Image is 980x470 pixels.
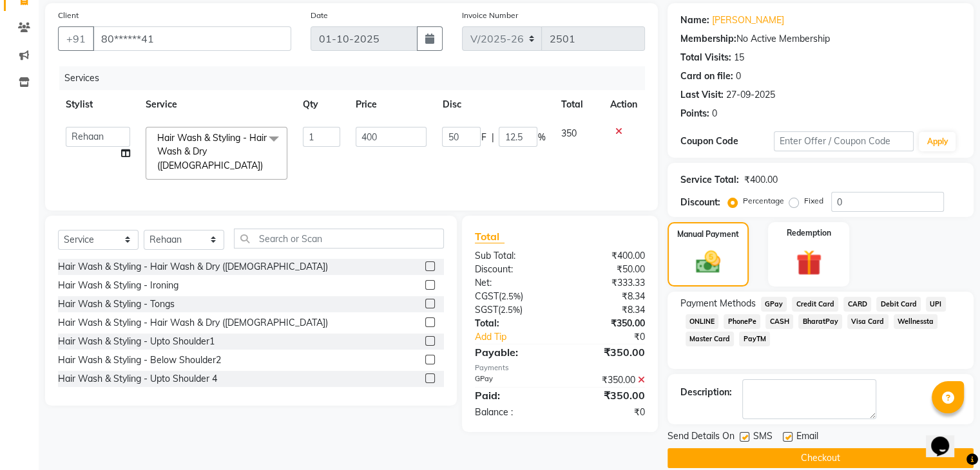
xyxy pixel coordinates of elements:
[58,316,328,330] div: Hair Wash & Styling - Hair Wash & Dry ([DEMOGRAPHIC_DATA])
[919,132,956,151] button: Apply
[712,107,717,120] div: 0
[58,335,215,348] div: Hair Wash & Styling - Upto Shoulder1
[58,297,175,311] div: Hair Wash & Styling - Tongs
[465,276,560,290] div: Net:
[765,314,793,329] span: CASH
[680,88,724,102] div: Last Visit:
[465,290,560,303] div: ( )
[58,372,217,386] div: Hair Wash & Styling - Upto Shoulder 4
[263,160,269,171] a: x
[680,14,709,27] div: Name:
[465,373,560,387] div: GPay
[680,51,731,64] div: Total Visits:
[157,132,267,171] span: Hair Wash & Styling - Hair Wash & Dry ([DEMOGRAPHIC_DATA])
[475,290,499,302] span: CGST
[58,26,94,51] button: +91
[680,135,774,148] div: Coupon Code
[739,332,770,346] span: PayTM
[311,10,328,21] label: Date
[926,297,946,312] span: UPI
[680,196,720,209] div: Discount:
[792,297,838,312] span: Credit Card
[688,248,728,276] img: _cash.svg
[560,373,655,387] div: ₹350.00
[788,247,830,279] img: _gift.svg
[501,291,521,301] span: 2.5%
[348,90,434,119] th: Price
[560,344,655,360] div: ₹350.00
[58,279,178,292] div: Hair Wash & Styling - Ironing
[561,127,576,139] span: 350
[894,314,938,329] span: Wellnessta
[475,304,498,315] span: SGST
[926,418,967,457] iframe: chat widget
[553,90,602,119] th: Total
[560,263,655,276] div: ₹50.00
[753,429,773,446] span: SMS
[680,297,756,310] span: Payment Methods
[668,448,974,468] button: Checkout
[234,229,444,249] input: Search or Scan
[686,332,735,346] span: Master Card
[475,230,504,243] span: Total
[804,195,823,207] label: Fixed
[465,317,560,330] div: Total:
[774,131,914,151] input: Enter Offer / Coupon Code
[560,276,655,290] div: ₹333.33
[58,10,79,21] label: Client
[465,263,560,276] div: Discount:
[465,303,560,317] div: ( )
[847,314,889,329] span: Visa Card
[680,107,709,120] div: Points:
[560,317,655,330] div: ₹350.00
[93,26,291,51] input: Search by Name/Mobile/Email/Code
[465,249,560,263] div: Sub Total:
[575,330,654,344] div: ₹0
[481,131,486,144] span: F
[491,131,494,144] span: |
[465,330,575,344] a: Add Tip
[686,314,719,329] span: ONLINE
[58,90,138,119] th: Stylist
[677,229,739,240] label: Manual Payment
[560,249,655,263] div: ₹400.00
[680,386,732,399] div: Description:
[434,90,553,119] th: Disc
[680,173,739,187] div: Service Total:
[560,388,655,403] div: ₹350.00
[59,66,655,90] div: Services
[798,314,842,329] span: BharatPay
[734,51,744,64] div: 15
[724,314,760,329] span: PhonePe
[295,90,348,119] th: Qty
[602,90,645,119] th: Action
[560,406,655,419] div: ₹0
[726,88,775,102] div: 27-09-2025
[680,32,736,46] div: Membership:
[560,290,655,303] div: ₹8.34
[465,406,560,419] div: Balance :
[462,10,518,21] label: Invoice Number
[475,362,645,373] div: Payments
[743,195,784,207] label: Percentage
[138,90,295,119] th: Service
[796,429,818,446] span: Email
[501,305,520,315] span: 2.5%
[736,70,741,83] div: 0
[465,388,560,403] div: Paid:
[537,131,545,144] span: %
[560,303,655,317] div: ₹8.34
[876,297,921,312] span: Debit Card
[712,14,784,27] a: [PERSON_NAME]
[744,173,778,187] div: ₹400.00
[680,70,733,83] div: Card on file:
[843,297,871,312] span: CARD
[58,260,328,274] div: Hair Wash & Styling - Hair Wash & Dry ([DEMOGRAPHIC_DATA])
[787,227,831,239] label: Redemption
[761,297,787,312] span: GPay
[58,353,221,367] div: Hair Wash & Styling - Below Shoulder2
[680,32,961,46] div: No Active Membership
[668,429,735,446] span: Send Details On
[465,344,560,360] div: Payable:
